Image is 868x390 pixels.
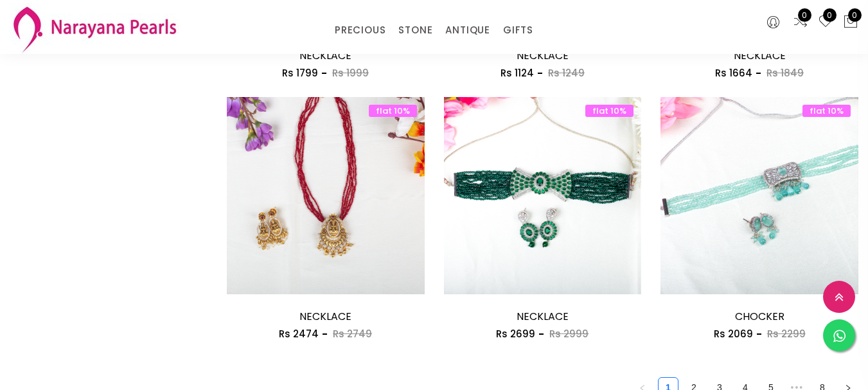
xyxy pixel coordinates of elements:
span: Rs 2999 [549,327,589,341]
span: flat 10% [585,105,633,117]
a: PRECIOUS [335,21,385,40]
a: STONE [398,21,432,40]
span: Rs 1124 [500,66,534,80]
a: CHOCKER [735,309,784,324]
a: 0 [818,14,833,31]
span: 0 [848,8,862,22]
a: NECKLACE [299,48,351,63]
span: Rs 1249 [548,66,585,80]
span: Rs 1849 [766,66,804,80]
a: NECKLACE [299,309,351,324]
a: NECKLACE [517,309,569,324]
a: GIFTS [503,21,533,40]
span: 0 [798,8,811,22]
a: NECKLACE [517,48,569,63]
a: 0 [793,14,808,31]
span: Rs 2749 [333,327,372,341]
span: flat 10% [802,105,851,117]
span: Rs 2299 [767,327,806,341]
span: flat 10% [369,105,417,117]
a: ANTIQUE [445,21,490,40]
span: Rs 1999 [332,66,369,80]
span: Rs 2474 [279,327,319,341]
span: Rs 1664 [715,66,752,80]
span: Rs 2069 [714,327,753,341]
button: 0 [843,14,858,31]
span: Rs 1799 [282,66,318,80]
a: NECKLACE [734,48,786,63]
span: 0 [823,8,837,22]
span: Rs 2699 [496,327,535,341]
